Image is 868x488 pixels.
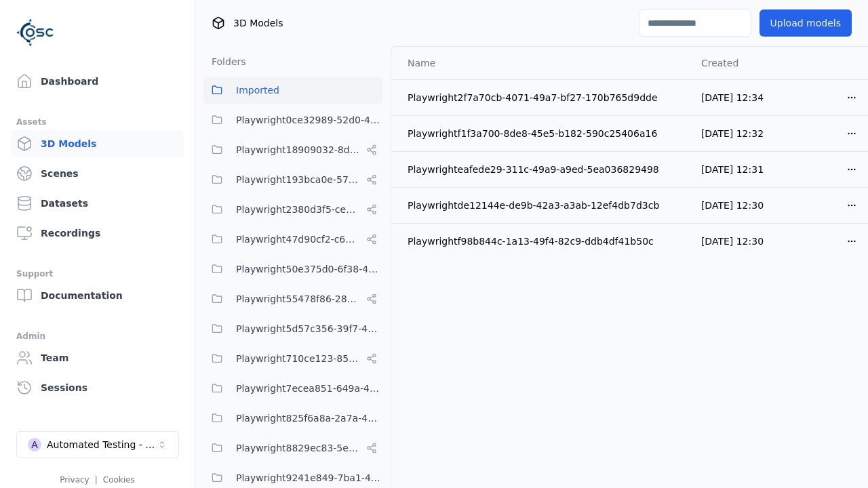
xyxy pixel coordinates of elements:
a: Documentation [11,282,184,309]
span: Playwright55478f86-28dc-49b8-8d1f-c7b13b14578c [236,291,361,307]
button: Playwright193bca0e-57fa-418d-8ea9-45122e711dc7 [203,166,382,193]
button: Playwright50e375d0-6f38-48a7-96e0-b0dcfa24b72f [203,256,382,283]
h3: Folders [203,55,246,68]
div: Playwrightf98b844c-1a13-49f4-82c9-ddb4df41b50c [408,235,679,248]
button: Playwright710ce123-85fd-4f8c-9759-23c3308d8830 [203,345,382,372]
span: Playwright193bca0e-57fa-418d-8ea9-45122e711dc7 [236,171,361,188]
a: Scenes [11,160,184,187]
span: Playwright8829ec83-5e68-4376-b984-049061a310ed [236,440,361,456]
th: Name [391,47,690,79]
span: Playwright7ecea851-649a-419a-985e-fcff41a98b20 [236,380,382,396]
button: Playwright2380d3f5-cebf-494e-b965-66be4d67505e [203,196,382,223]
div: Support [16,266,178,282]
span: Playwright710ce123-85fd-4f8c-9759-23c3308d8830 [236,350,361,367]
button: Playwright0ce32989-52d0-45cf-b5b9-59d5033d313a [203,106,382,134]
span: Playwright18909032-8d07-45c5-9c81-9eec75d0b16b [236,142,361,158]
span: Playwright50e375d0-6f38-48a7-96e0-b0dcfa24b72f [236,261,382,277]
img: Logo [16,14,54,52]
div: Automated Testing - Playwright [47,438,157,451]
a: Sessions [11,374,184,401]
a: Privacy [60,475,89,485]
a: 3D Models [11,130,184,157]
button: Upload models [759,9,852,37]
div: Playwright2f7a70cb-4071-49a7-bf27-170b765d9dde [408,91,679,104]
button: Playwright7ecea851-649a-419a-985e-fcff41a98b20 [203,375,382,402]
span: Playwright2380d3f5-cebf-494e-b965-66be4d67505e [236,201,361,218]
div: Playwrightf1f3a700-8de8-45e5-b182-590c25406a16 [408,127,679,140]
button: Playwright825f6a8a-2a7a-425c-94f7-650318982f69 [203,405,382,432]
span: Imported [236,82,279,98]
span: [DATE] 12:30 [701,200,764,211]
div: A [28,438,41,451]
a: Recordings [11,220,184,247]
button: Select a workspace [16,431,179,458]
button: Imported [203,77,382,104]
button: Playwright55478f86-28dc-49b8-8d1f-c7b13b14578c [203,285,382,312]
a: Datasets [11,190,184,217]
a: Team [11,344,184,371]
span: [DATE] 12:31 [701,164,764,175]
span: Playwright5d57c356-39f7-47ed-9ab9-d0409ac6cddc [236,321,382,337]
th: Created [690,47,781,79]
div: Playwrightde12144e-de9b-42a3-a3ab-12ef4db7d3cb [408,199,679,212]
span: Playwright825f6a8a-2a7a-425c-94f7-650318982f69 [236,410,382,426]
button: Playwright18909032-8d07-45c5-9c81-9eec75d0b16b [203,136,382,163]
span: | [95,475,98,485]
button: Playwright8829ec83-5e68-4376-b984-049061a310ed [203,434,382,462]
div: Assets [16,114,178,130]
span: [DATE] 12:32 [701,128,764,139]
a: Cookies [103,475,135,485]
a: Dashboard [11,68,184,95]
div: Admin [16,328,178,344]
button: Playwright5d57c356-39f7-47ed-9ab9-d0409ac6cddc [203,315,382,342]
span: Playwright47d90cf2-c635-4353-ba3b-5d4538945666 [236,231,361,247]
span: [DATE] 12:34 [701,92,764,103]
span: Playwright9241e849-7ba1-474f-9275-02cfa81d37fc [236,470,382,486]
span: 3D Models [233,16,283,30]
div: Playwrighteafede29-311c-49a9-a9ed-5ea036829498 [408,163,679,176]
span: Playwright0ce32989-52d0-45cf-b5b9-59d5033d313a [236,112,382,128]
span: [DATE] 12:30 [701,236,764,247]
button: Playwright47d90cf2-c635-4353-ba3b-5d4538945666 [203,226,382,253]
